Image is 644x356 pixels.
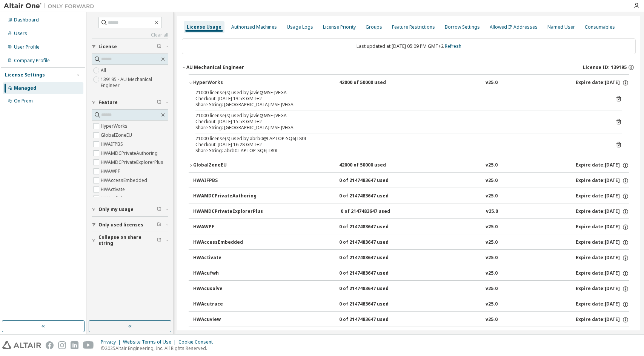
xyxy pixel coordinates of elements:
div: Checkout: [DATE] 15:53 GMT+2 [195,119,604,125]
div: 0 of 2147483647 used [339,239,407,246]
div: Expire date: [DATE] [576,208,629,215]
div: Expire date: [DATE] [576,162,629,169]
label: HWAcufwh [101,194,125,203]
div: HWAMDCPrivateExplorerPlus [193,208,263,215]
img: instagram.svg [58,341,66,349]
div: Privacy [101,339,123,345]
span: Clear filter [157,99,161,105]
div: Expire date: [DATE] [576,79,629,86]
div: v25.0 [486,286,498,292]
div: License Priority [323,24,356,30]
button: HWAcutrace0 of 2147483647 usedv25.0Expire date:[DATE] [193,296,629,313]
div: v25.0 [486,208,498,215]
button: Only my usage [92,201,168,218]
div: HWActivate [193,255,261,261]
div: HWAIFPBS [193,177,261,184]
div: 21000 license(s) used by abrb0@LAPTOP-SQ6JT80I [195,136,604,142]
button: HWAcuview0 of 2147483647 usedv25.0Expire date:[DATE] [193,312,629,328]
div: v25.0 [486,177,498,184]
button: HWAMDCPrivateExplorerPlus0 of 2147483647 usedv25.0Expire date:[DATE] [193,203,629,220]
span: Clear filter [157,206,161,212]
span: Only used licenses [98,222,143,228]
span: License ID: 139195 [583,64,627,70]
button: HWAcusolve0 of 2147483647 usedv25.0Expire date:[DATE] [193,281,629,297]
label: HyperWorks [101,122,129,131]
div: v25.0 [486,224,498,231]
div: v25.0 [486,193,498,200]
div: Named User [547,24,575,30]
div: Consumables [585,24,615,30]
img: linkedin.svg [71,341,78,349]
div: Last updated at: [DATE] 05:09 PM GMT+2 [182,38,636,54]
span: Feature [98,99,118,105]
div: Groups [366,24,382,30]
div: Checkout: [DATE] 16:28 GMT+2 [195,142,604,148]
button: Collapse on share string [92,232,168,249]
div: HWAMDCPrivateAuthoring [193,193,261,200]
span: Clear filter [157,44,161,50]
button: HWAcufwh0 of 2147483647 usedv25.0Expire date:[DATE] [193,265,629,282]
span: Only my usage [98,206,134,212]
label: HWAIFPBS [101,140,124,149]
label: HWAccessEmbedded [101,176,149,185]
div: v25.0 [486,79,498,86]
div: 0 of 2147483647 used [341,208,409,215]
span: Clear filter [157,222,161,228]
div: HWAWPF [193,224,261,231]
span: License [98,44,117,50]
div: Expire date: [DATE] [576,270,629,277]
div: Dashboard [14,17,39,23]
div: v25.0 [486,270,498,277]
label: HWActivate [101,185,126,194]
div: v25.0 [486,301,498,308]
label: 139195 - AU Mechanical Engineer [101,75,168,90]
div: License Usage [187,24,221,30]
div: HWAcufwh [193,270,261,277]
div: HWAcusolve [193,286,261,292]
div: HyperWorks [193,79,261,86]
div: 42000 of 50000 used [339,162,407,169]
span: Clear filter [157,237,161,243]
img: youtube.svg [83,341,94,349]
div: Feature Restrictions [392,24,435,30]
div: v25.0 [486,239,498,246]
label: GlobalZoneEU [101,131,134,140]
div: Share String: [GEOGRAPHIC_DATA]:MSE-JVEGA [195,102,604,108]
label: HWAWPF [101,167,121,176]
div: 21000 license(s) used by javie@MSE-JVEGA [195,113,604,119]
a: Clear all [92,32,168,38]
div: Cookie Consent [178,339,217,345]
div: Managed [14,85,36,91]
div: GlobalZoneEU [193,162,261,169]
div: 21000 license(s) used by javie@MSE-JVEGA [195,90,604,96]
div: 0 of 2147483647 used [339,301,407,308]
div: 0 of 2147483647 used [339,177,407,184]
div: Expire date: [DATE] [576,286,629,292]
label: HWAMDCPrivateExplorerPlus [101,158,165,167]
div: Authorized Machines [231,24,277,30]
div: Checkout: [DATE] 13:53 GMT+2 [195,96,604,102]
div: Website Terms of Use [123,339,178,345]
div: Expire date: [DATE] [576,177,629,184]
div: 42000 of 50000 used [339,79,407,86]
div: 0 of 2147483647 used [339,286,407,292]
div: Borrow Settings [445,24,480,30]
button: HWAMDCPrivateAuthoring0 of 2147483647 usedv25.0Expire date:[DATE] [193,188,629,205]
div: HWAccessEmbedded [193,239,261,246]
div: HWAcutrace [193,301,261,308]
div: Share String: [GEOGRAPHIC_DATA]:MSE-JVEGA [195,125,604,131]
button: GlobalZoneEU42000 of 50000 usedv25.0Expire date:[DATE] [189,157,629,174]
div: Expire date: [DATE] [576,255,629,261]
button: Feature [92,94,168,111]
div: Allowed IP Addresses [490,24,538,30]
div: Usage Logs [287,24,313,30]
div: 0 of 2147483647 used [339,316,407,323]
div: User Profile [14,44,40,50]
div: Expire date: [DATE] [576,193,629,200]
div: Share String: abrb0:LAPTOP-SQ6JT80I [195,148,604,154]
div: Company Profile [14,58,50,64]
img: altair_logo.svg [2,341,41,349]
div: 0 of 2147483647 used [339,270,407,277]
span: Collapse on share string [98,234,157,246]
button: HWAccessEmbedded0 of 2147483647 usedv25.0Expire date:[DATE] [193,234,629,251]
